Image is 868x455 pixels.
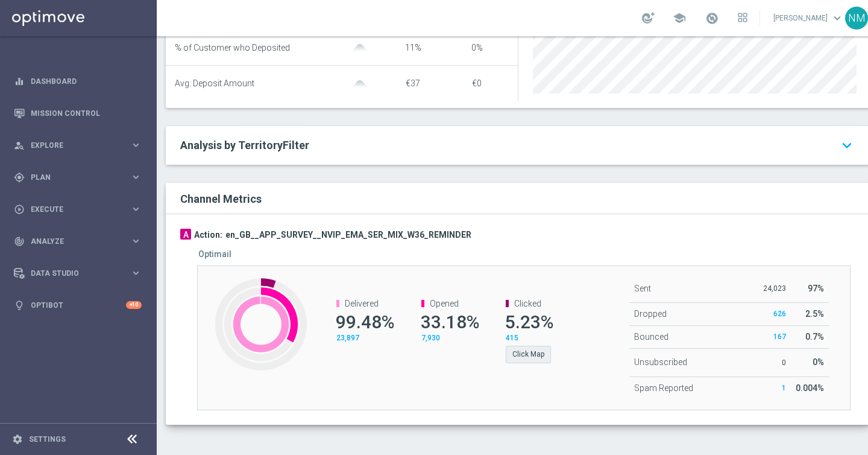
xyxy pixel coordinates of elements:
span: 0.7% [805,332,824,342]
span: Opened [430,299,459,308]
span: Data Studio [31,270,130,277]
i: keyboard_arrow_right [130,267,142,279]
span: 33.18% [421,311,479,332]
div: Execute [14,204,130,215]
div: A [180,229,191,240]
a: Mission Control [31,97,142,129]
span: Dropped [634,309,667,319]
i: keyboard_arrow_right [130,139,142,151]
i: person_search [14,140,25,151]
span: % of Customer who Deposited [175,43,290,53]
span: Delivered [345,299,379,308]
button: Mission Control [13,109,142,118]
div: Dashboard [14,65,142,97]
div: Optibot [14,289,142,321]
span: Sent [634,284,651,293]
button: track_changes Analyze keyboard_arrow_right [13,237,142,246]
h3: Action: [194,229,222,240]
span: 99.48% [336,311,394,332]
button: play_circle_outline Execute keyboard_arrow_right [13,205,142,214]
span: 415 [506,334,518,342]
p: 24,023 [763,284,786,293]
button: Click Map [506,346,551,363]
span: 11% [405,43,421,52]
i: lightbulb [14,300,25,311]
div: Channel Metrics [180,190,864,206]
a: Dashboard [31,65,142,97]
span: €0 [472,78,482,88]
span: 7,930 [421,334,440,342]
h3: en_GB__APP_SURVEY__NVIP_EMA_SER_MIX_W36_REMINDER [225,229,471,240]
div: Analyze [14,236,130,247]
i: keyboard_arrow_right [130,235,142,247]
span: Analyze [31,238,130,245]
span: keyboard_arrow_down [831,11,844,25]
span: 167 [773,332,786,341]
span: Plan [31,174,130,181]
div: Plan [14,172,130,183]
div: +10 [126,301,142,309]
span: Spam Reported [634,383,693,393]
i: gps_fixed [14,172,25,183]
button: Data Studio keyboard_arrow_right [13,269,142,278]
img: gaussianGrey.svg [348,44,372,52]
h5: Optimail [198,249,231,259]
span: Analysis by TerritoryFilter [180,139,309,151]
span: Clicked [514,299,541,308]
span: €37 [406,78,420,88]
span: 2.5% [805,309,824,319]
button: person_search Explore keyboard_arrow_right [13,141,142,150]
a: Settings [29,436,66,443]
span: 23,897 [336,334,359,342]
span: 97% [808,284,824,293]
i: play_circle_outline [14,204,25,215]
div: Data Studio [14,268,130,279]
div: Mission Control [14,97,142,129]
button: lightbulb Optibot +10 [13,301,142,310]
i: keyboard_arrow_right [130,203,142,215]
span: Unsubscribed [634,357,687,367]
a: Optibot [31,289,126,321]
p: 0 [763,358,786,367]
button: equalizer Dashboard [13,77,142,86]
div: NM [845,7,868,30]
i: equalizer [14,76,25,87]
i: track_changes [14,236,25,247]
button: gps_fixed Plan keyboard_arrow_right [13,173,142,182]
span: school [673,11,686,25]
span: Avg. Deposit Amount [175,78,254,89]
img: gaussianGrey.svg [348,80,372,88]
span: 0% [813,357,824,367]
span: 1 [782,384,786,392]
span: 0% [471,43,483,52]
span: Execute [31,206,130,213]
span: Explore [31,142,130,149]
span: 5.23% [505,311,553,332]
i: settings [12,434,23,445]
div: Explore [14,140,130,151]
i: keyboard_arrow_down [837,135,857,156]
a: Analysis by TerritoryFilter keyboard_arrow_down [180,138,857,153]
h2: Channel Metrics [180,192,262,205]
span: Bounced [634,332,668,342]
span: 626 [773,310,786,318]
a: [PERSON_NAME]keyboard_arrow_down [772,9,845,27]
span: 0.004% [796,383,824,393]
i: keyboard_arrow_right [130,171,142,183]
